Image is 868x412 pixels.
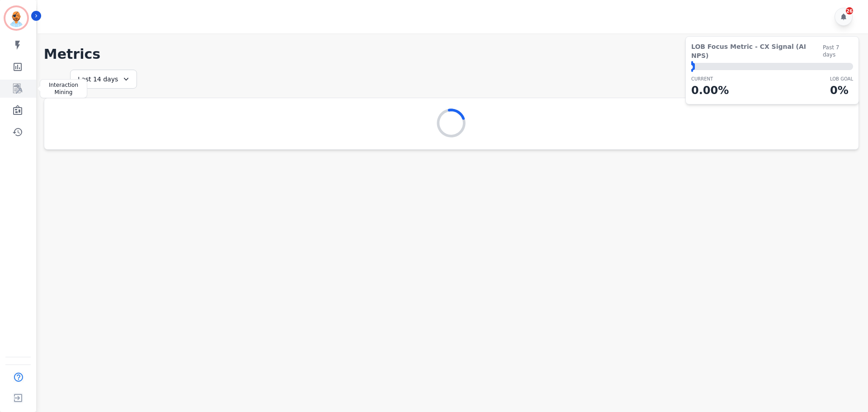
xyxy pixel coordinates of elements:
[691,42,823,60] span: LOB Focus Metric - CX Signal (AI NPS)
[70,70,137,89] div: Last 14 days
[823,44,853,58] span: Past 7 days
[5,7,27,29] img: Bordered avatar
[691,63,695,70] div: ⬤
[691,76,729,82] p: CURRENT
[830,82,853,99] p: 0 %
[846,7,853,14] div: 26
[44,46,859,62] h1: Metrics
[691,82,729,99] p: 0.00 %
[830,76,853,82] p: LOB Goal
